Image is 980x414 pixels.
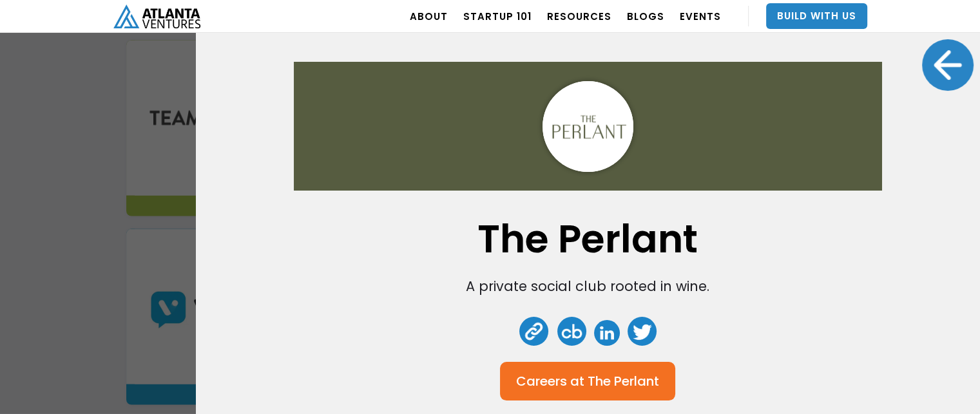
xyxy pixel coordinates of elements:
[766,3,867,29] a: Build With Us
[294,57,882,195] img: Company Banner
[543,81,633,172] img: Avatar Image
